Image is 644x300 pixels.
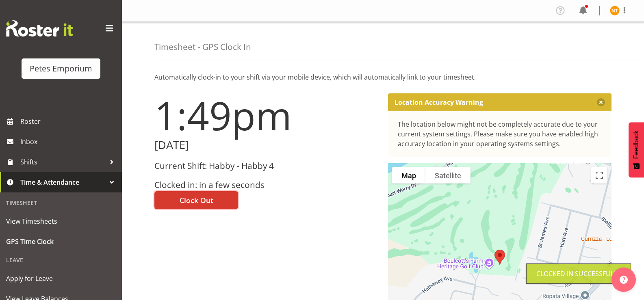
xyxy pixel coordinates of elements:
h4: Timesheet - GPS Clock In [154,42,251,52]
span: Inbox [20,136,118,148]
img: help-xxl-2.png [620,276,628,284]
span: View Timesheets [6,215,116,227]
p: Location Accuracy Warning [395,98,483,106]
h1: 1:49pm [154,93,378,137]
div: Petes Emporium [30,63,92,75]
div: Clocked in Successfully [536,269,621,278]
div: The location below might not be completely accurate due to your current system settings. Please m... [398,119,602,149]
span: Apply for Leave [6,272,116,285]
button: Close message [597,98,605,106]
div: Timesheet [2,194,120,211]
a: Apply for Leave [2,268,120,289]
h3: Clocked in: in a few seconds [154,180,378,190]
div: Leave [2,252,120,268]
a: View Timesheets [2,211,120,231]
button: Show street map [392,167,425,183]
h3: Current Shift: Habby - Habby 4 [154,161,378,171]
span: GPS Time Clock [6,235,116,248]
span: Clock Out [180,195,213,205]
p: Automatically clock-in to your shift via your mobile device, which will automatically link to you... [154,72,611,82]
span: Feedback [633,130,640,159]
button: Clock Out [154,191,238,209]
button: Show satellite imagery [425,167,471,183]
a: GPS Time Clock [2,231,120,252]
span: Time & Attendance [20,176,106,188]
img: Rosterit website logo [6,20,73,37]
button: Feedback - Show survey [629,122,644,177]
span: Roster [20,115,118,127]
h2: [DATE] [154,139,378,151]
img: nicole-thomson8388.jpg [610,6,620,15]
span: Shifts [20,156,106,168]
button: Toggle fullscreen view [591,167,607,183]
